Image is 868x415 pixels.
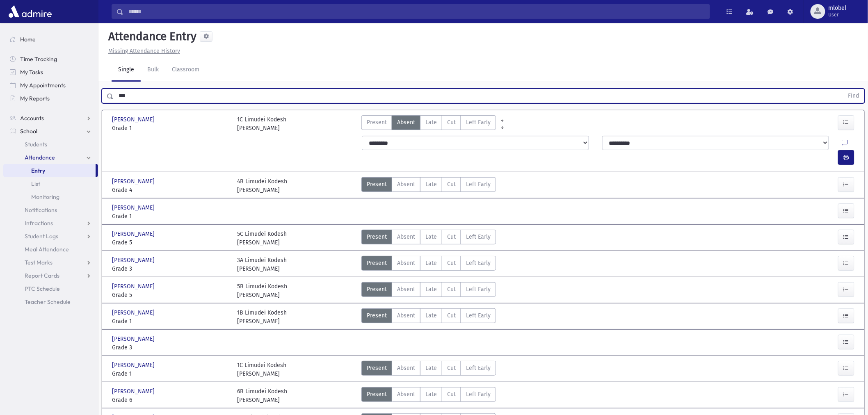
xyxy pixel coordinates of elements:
a: My Reports [3,92,98,105]
span: Left Early [466,364,491,372]
span: Late [425,390,437,399]
span: Grade 5 [112,291,229,299]
a: Single [112,59,141,82]
span: Present [367,390,387,399]
div: AttTypes [361,256,496,273]
span: Home [20,36,36,43]
span: List [31,180,40,187]
span: Late [425,311,437,320]
span: Left Early [466,233,491,241]
div: AttTypes [361,230,496,247]
div: 6B Limudei Kodesh [PERSON_NAME] [237,387,287,404]
span: Present [367,233,387,241]
span: Late [425,233,437,241]
span: Absent [397,285,415,294]
div: 1B Limudei Kodesh [PERSON_NAME] [237,308,287,326]
span: Grade 1 [112,317,229,326]
span: Present [367,364,387,372]
span: Left Early [466,311,491,320]
div: 1C Limudei Kodesh [PERSON_NAME] [237,115,286,132]
span: Cut [447,285,456,294]
span: mlobel [829,5,847,11]
span: Left Early [466,180,491,189]
span: Cut [447,364,456,372]
div: 4B Limudei Kodesh [PERSON_NAME] [237,177,287,194]
a: PTC Schedule [3,282,98,295]
div: AttTypes [361,177,496,194]
span: Grade 1 [112,124,229,132]
span: Infractions [25,219,53,227]
a: Report Cards [3,269,98,282]
span: Student Logs [25,233,58,240]
a: Meal Attendance [3,243,98,256]
span: Grade 6 [112,396,229,404]
a: My Appointments [3,79,98,92]
div: AttTypes [361,115,496,132]
span: [PERSON_NAME] [112,335,156,343]
span: [PERSON_NAME] [112,115,156,124]
span: User [829,11,847,18]
span: Left Early [466,390,491,399]
span: Cut [447,180,456,189]
span: Cut [447,259,456,267]
span: Grade 1 [112,212,229,221]
span: Cut [447,118,456,127]
span: Grade 1 [112,369,229,378]
span: Entry [31,167,45,174]
span: Grade 4 [112,186,229,194]
span: Cut [447,390,456,399]
span: Grade 3 [112,265,229,273]
span: Monitoring [31,193,59,201]
span: Left Early [466,259,491,267]
span: Notifications [25,206,57,214]
span: Attendance [25,154,55,161]
span: Test Marks [25,259,53,266]
span: [PERSON_NAME] [112,230,156,238]
a: My Tasks [3,66,98,79]
a: List [3,177,98,190]
span: Absent [397,311,415,320]
span: Grade 5 [112,238,229,247]
div: AttTypes [361,308,496,326]
span: Meal Attendance [25,246,69,253]
span: [PERSON_NAME] [112,282,156,291]
span: Absent [397,233,415,241]
div: AttTypes [361,387,496,404]
div: 1C Limudei Kodesh [PERSON_NAME] [237,361,286,378]
span: PTC Schedule [25,285,60,292]
a: Bulk [141,59,165,82]
a: Notifications [3,203,98,217]
a: Attendance [3,151,98,164]
span: Left Early [466,285,491,294]
a: Infractions [3,217,98,230]
span: [PERSON_NAME] [112,256,156,265]
span: Left Early [466,118,491,127]
span: Absent [397,180,415,189]
img: AdmirePro [7,3,54,20]
a: Teacher Schedule [3,295,98,308]
span: Late [425,364,437,372]
span: Late [425,285,437,294]
span: [PERSON_NAME] [112,308,156,317]
span: Grade 3 [112,343,229,352]
button: Find [843,89,864,103]
span: Present [367,118,387,127]
span: Present [367,180,387,189]
span: Cut [447,311,456,320]
a: Home [3,33,98,46]
span: Teacher Schedule [25,298,71,306]
span: Cut [447,233,456,241]
span: [PERSON_NAME] [112,177,156,186]
span: Present [367,311,387,320]
a: Entry [3,164,96,177]
input: Search [123,4,710,19]
span: [PERSON_NAME] [112,361,156,369]
span: Students [25,141,47,148]
div: 5C Limudei Kodesh [PERSON_NAME] [237,230,287,247]
a: Student Logs [3,230,98,243]
span: Absent [397,364,415,372]
span: My Tasks [20,68,43,76]
u: Missing Attendance History [108,48,180,55]
a: Classroom [165,59,206,82]
span: [PERSON_NAME] [112,387,156,396]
